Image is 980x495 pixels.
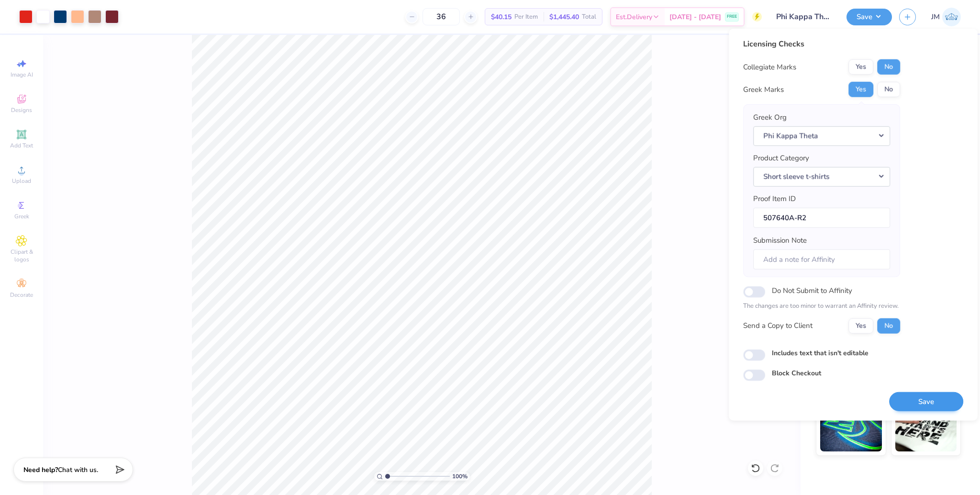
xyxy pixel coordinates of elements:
label: Proof Item ID [753,193,796,204]
button: Save [889,392,963,411]
a: JM [931,8,961,26]
span: Add Text [10,142,33,149]
span: Clipart & logos [5,248,38,263]
button: Yes [848,82,873,97]
img: Water based Ink [895,404,957,451]
p: The changes are too minor to warrant an Affinity review. [743,302,900,311]
span: 100 % [452,472,468,481]
img: Glow in the Dark Ink [820,404,882,451]
span: Est. Delivery [616,12,652,22]
span: Image AI [11,71,33,79]
button: No [877,59,900,75]
span: $1,445.40 [549,12,579,22]
span: FREE [727,13,737,20]
label: Do Not Submit to Affinity [772,284,852,297]
button: Save [846,9,892,25]
label: Greek Org [753,112,787,123]
label: Product Category [753,153,809,164]
div: Greek Marks [743,84,784,95]
span: Decorate [10,291,33,299]
input: Untitled Design [769,7,839,26]
span: $40.15 [491,12,512,22]
span: Upload [12,177,31,185]
span: Total [582,12,596,22]
button: Yes [848,59,873,75]
div: Collegiate Marks [743,61,796,72]
span: Chat with us. [58,465,98,474]
div: Send a Copy to Client [743,320,813,331]
input: Add a note for Affinity [753,249,890,270]
div: Licensing Checks [743,38,900,50]
button: Short sleeve t-shirts [753,167,890,186]
span: Designs [11,106,32,114]
span: [DATE] - [DATE] [669,12,721,22]
button: No [877,82,900,97]
button: No [877,318,900,333]
label: Submission Note [753,235,807,246]
input: – – [423,8,460,25]
img: John Michael Binayas [942,8,961,26]
span: JM [931,11,940,22]
button: Phi Kappa Theta [753,126,890,146]
strong: Need help? [23,465,58,474]
span: Greek [14,213,29,220]
label: Block Checkout [772,368,821,378]
span: Per Item [514,12,538,22]
button: Yes [848,318,873,333]
label: Includes text that isn't editable [772,348,869,358]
